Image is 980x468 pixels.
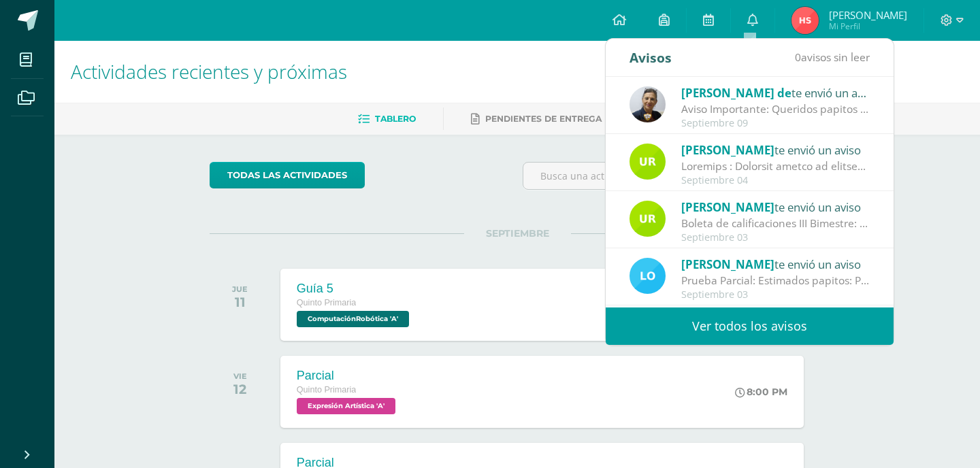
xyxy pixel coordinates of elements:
[681,255,870,273] div: te envió un aviso
[630,86,666,122] img: 67f0ede88ef848e2db85819136c0f493.png
[358,108,416,130] a: Tablero
[233,371,247,381] div: VIE
[681,142,774,158] span: [PERSON_NAME]
[485,114,602,124] span: Pendientes de entrega
[471,108,602,130] a: Pendientes de entrega
[829,8,907,22] span: [PERSON_NAME]
[681,198,870,216] div: te envió un aviso
[681,216,870,231] div: Boleta de calificaciones III Bimestre: Estimados Padres de Familia: Les informamos que el día de ...
[297,298,357,307] span: Quinto Primaria
[681,158,870,174] div: Caminata : Queridos padres de familia y estimados alumnos: Nos llena de orgullo contar con su par...
[375,114,416,124] span: Tablero
[681,175,870,186] div: Septiembre 04
[735,386,787,398] div: 8:00 PM
[297,369,399,383] div: Parcial
[232,294,248,310] div: 11
[681,141,870,158] div: te envió un aviso
[681,289,870,301] div: Septiembre 03
[297,398,395,414] span: Expresión Artística 'A'
[297,282,412,296] div: Guía 5
[606,307,894,345] a: Ver todos los avisos
[681,84,870,101] div: te envió un aviso
[681,85,791,101] span: [PERSON_NAME] de
[630,144,666,180] img: b26c9f858939c81e3582dc868291869f.png
[681,273,870,288] div: Prueba Parcial: Estimados papitos: Por este medio les informo que el día Lunes 8 y miércoles10 se...
[681,232,870,244] div: Septiembre 03
[297,385,357,395] span: Quinto Primaria
[297,311,409,327] span: ComputaciónRobótica 'A'
[681,256,774,272] span: [PERSON_NAME]
[232,284,248,294] div: JUE
[681,101,870,117] div: Aviso Importante: Queridos papitos por este medio les saludo cordialmente. El motivo de la presen...
[795,50,801,65] span: 0
[791,7,819,34] img: b66ff5c4ef79af5735b1ad31d26b2957.png
[829,20,907,32] span: Mi Perfil
[681,199,774,215] span: [PERSON_NAME]
[233,381,247,397] div: 12
[795,50,870,65] span: avisos sin leer
[210,162,365,188] a: todas las Actividades
[71,58,347,84] span: Actividades recientes y próximas
[464,227,571,239] span: SEPTIEMBRE
[630,258,666,294] img: bee59b59740755476ce24ece7b326715.png
[630,201,666,237] img: b26c9f858939c81e3582dc868291869f.png
[523,163,825,189] input: Busca una actividad próxima aquí...
[630,39,672,76] div: Avisos
[681,118,870,129] div: Septiembre 09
